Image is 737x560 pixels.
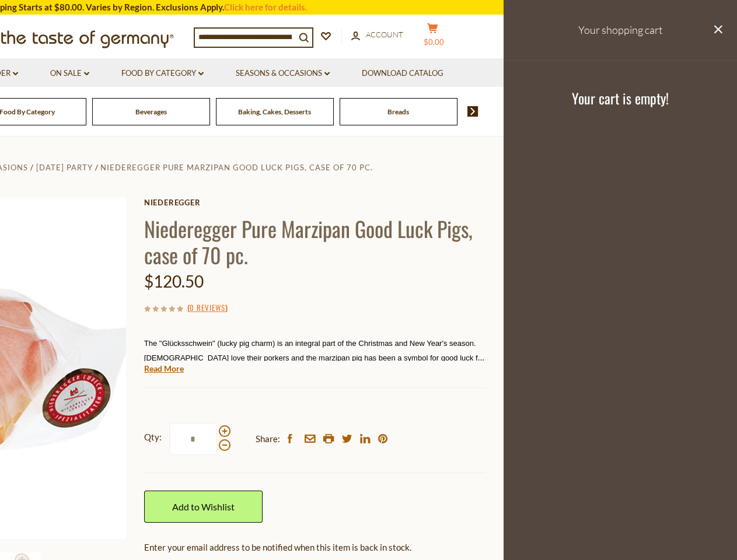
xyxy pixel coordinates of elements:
[144,215,485,268] h1: Niederegger Pure Marzipan Good Luck Pigs, case of 70 pc.
[190,302,225,314] a: 0 Reviews
[144,363,184,374] a: Read More
[187,302,228,313] span: ( )
[351,29,403,41] a: Account
[50,67,89,80] a: On Sale
[144,339,484,377] span: The "Glücksschwein" (lucky pig charm) is an integral part of the Christmas and New Year's season....
[238,107,311,116] a: Baking, Cakes, Desserts
[144,198,485,207] a: Niederegger
[144,430,162,444] strong: Qty:
[135,107,167,116] a: Beverages
[144,271,204,291] span: $120.50
[144,540,485,555] div: Enter your email address to be notified when this item is back in stock.
[256,432,280,446] span: Share:
[144,491,263,523] a: Add to Wishlist
[169,423,217,455] input: Qty:
[424,37,444,47] span: $0.00
[387,107,409,116] a: Breads
[518,89,722,107] h3: Your cart is empty!
[236,67,330,80] a: Seasons & Occasions
[224,2,307,12] a: Click here for details.
[366,30,403,39] span: Account
[100,163,373,172] a: Niederegger Pure Marzipan Good Luck Pigs, case of 70 pc.
[415,23,450,52] button: $0.00
[121,67,204,80] a: Food By Category
[467,106,478,117] img: next arrow
[362,67,443,80] a: Download Catalog
[36,163,93,172] a: [DATE] Party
